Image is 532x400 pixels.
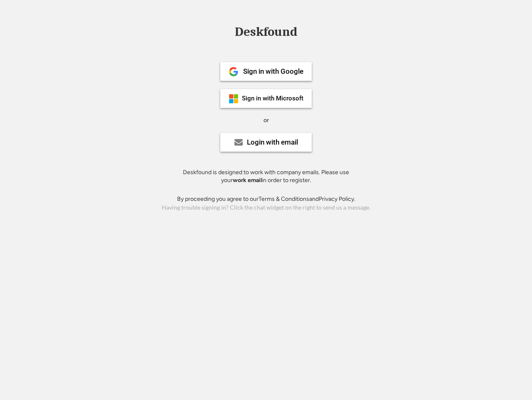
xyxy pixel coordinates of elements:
div: By proceeding you agree to our and [177,195,355,203]
div: Sign in with Microsoft [242,95,303,102]
a: Terms & Conditions [259,195,309,202]
div: or [264,116,269,125]
strong: work email [233,177,262,184]
img: 1024px-Google__G__Logo.svg.png [229,67,239,77]
div: Deskfound is designed to work with company emails. Please use your in order to register. [172,168,360,185]
div: Login with email [247,139,298,146]
img: ms-symbollockup_mssymbol_19.png [229,94,239,104]
div: Deskfound [231,25,301,38]
a: Privacy Policy. [319,195,355,202]
div: Sign in with Google [243,68,303,75]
